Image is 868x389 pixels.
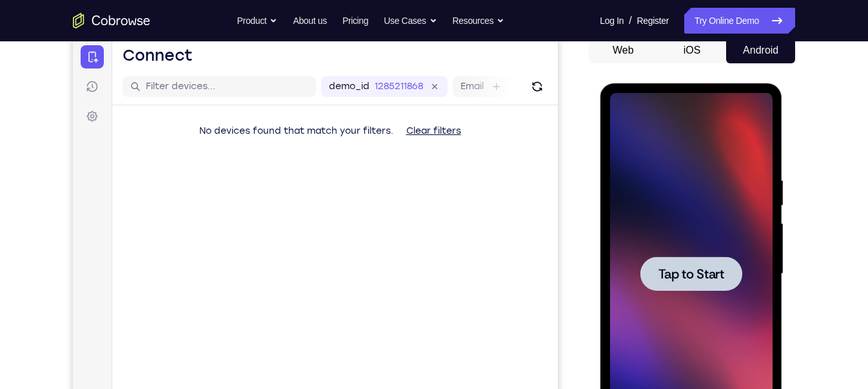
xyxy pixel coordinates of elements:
[323,81,399,107] button: Clear filters
[684,8,795,34] a: Try Online Demo
[629,13,631,28] span: /
[256,43,297,56] label: demo_id
[453,8,505,34] button: Resources
[126,88,321,99] span: No devices found that match your filters.
[726,37,795,63] button: Android
[293,8,326,34] a: About us
[73,43,235,56] input: Filter devices...
[237,8,278,34] button: Product
[600,8,624,34] a: Log In
[58,184,124,197] span: Tap to Start
[637,8,669,34] a: Register
[73,13,150,28] a: Go to the home page
[384,8,437,34] button: Use Cases
[388,43,411,56] label: Email
[658,37,727,63] button: iOS
[342,8,368,34] a: Pricing
[454,39,475,59] button: Refresh
[40,173,142,207] button: Tap to Start
[589,37,658,63] button: Web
